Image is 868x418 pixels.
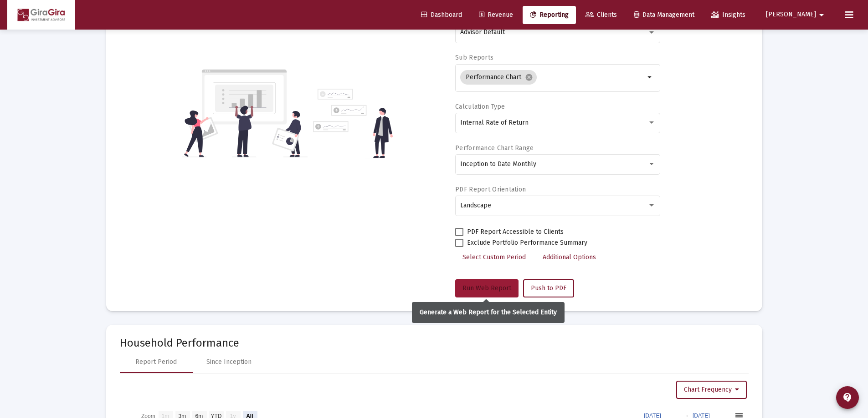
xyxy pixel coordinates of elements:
label: Sub Reports [455,54,493,61]
img: reporting [182,68,308,158]
span: Additional Options [543,253,596,261]
button: Push to PDF [523,279,574,297]
a: Dashboard [414,6,469,24]
img: reporting-alt [313,89,393,158]
mat-icon: contact_support [842,392,853,403]
span: Clients [586,11,617,19]
span: Insights [711,11,745,19]
label: Performance Chart Range [455,144,534,152]
span: Inception to Date Monthly [460,160,536,168]
span: Dashboard [421,11,462,19]
button: Run Web Report [455,279,519,297]
span: [PERSON_NAME] [766,11,816,19]
label: Calculation Type [455,103,505,111]
div: Since Inception [206,358,252,367]
a: Clients [578,6,624,24]
mat-card-title: Household Performance [120,338,749,347]
mat-icon: cancel [525,73,533,81]
span: Exclude Portfolio Performance Summary [467,237,587,248]
span: Data Management [634,11,694,19]
a: Insights [704,6,753,24]
mat-icon: arrow_drop_down [645,72,656,83]
span: Internal Rate of Return [460,119,529,126]
span: Select Custom Period [462,253,526,261]
img: Dashboard [14,6,68,24]
span: Revenue [479,11,513,19]
mat-icon: arrow_drop_down [816,6,827,24]
a: Reporting [523,6,576,24]
label: PDF Report Orientation [455,186,526,193]
span: Landscape [460,201,491,209]
button: [PERSON_NAME] [755,5,838,24]
a: Data Management [627,6,702,24]
div: Report Period [135,358,177,367]
mat-chip: Performance Chart [460,70,537,85]
span: Advisor Default [460,28,505,36]
span: Push to PDF [531,284,566,292]
span: Chart Frequency [684,386,739,393]
span: Run Web Report [462,284,511,292]
button: Chart Frequency [676,381,747,399]
mat-chip-list: Selection [460,68,645,86]
a: Revenue [472,6,520,24]
span: PDF Report Accessible to Clients [467,227,564,237]
span: Reporting [530,11,569,19]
